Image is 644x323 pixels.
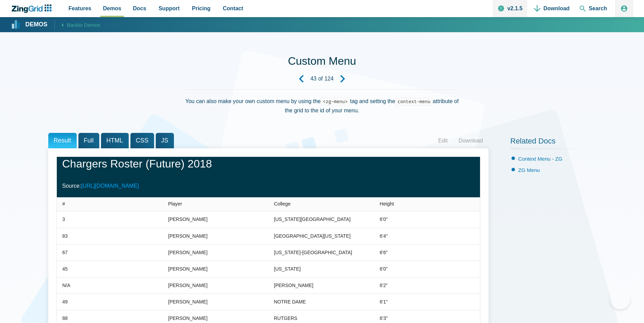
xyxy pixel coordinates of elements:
[168,298,207,306] div: [PERSON_NAME]
[380,215,388,224] div: 6'0"
[274,281,313,289] div: [PERSON_NAME]
[433,136,453,146] a: Edit
[380,281,388,289] div: 6'2"
[156,133,174,148] span: JS
[288,54,356,70] h1: Custom Menu
[62,157,475,172] h1: Chargers Roster (Future) 2018
[274,265,301,273] div: [US_STATE]
[274,215,351,224] div: [US_STATE][GEOGRAPHIC_DATA]
[274,248,352,257] div: [US_STATE]-[GEOGRAPHIC_DATA]
[168,201,182,207] span: Player
[62,232,68,240] div: 83
[48,133,77,148] span: Result
[168,314,207,322] div: [PERSON_NAME]
[274,232,351,240] div: [GEOGRAPHIC_DATA][US_STATE]
[380,232,388,240] div: 6'4"
[103,4,121,13] span: Demos
[62,281,70,289] div: N/A
[610,289,630,309] iframe: Toggle Customer Support
[62,265,68,273] div: 45
[25,22,48,28] strong: Demos
[518,156,563,162] a: Context Menu - ZG
[12,21,48,29] a: Demos
[168,248,207,257] div: [PERSON_NAME]
[185,89,459,122] div: You can also make your own custom menu by using the tag and setting the attribute of the grid to ...
[133,4,146,13] span: Docs
[62,314,68,322] div: 88
[192,4,211,13] span: Pricing
[518,167,540,173] a: ZG Menu
[274,298,306,306] div: NOTRE DAME
[62,181,475,190] p: Source:
[325,76,334,82] strong: 124
[274,201,291,207] span: College
[62,201,65,207] span: #
[223,4,243,13] span: Contact
[395,98,433,105] code: context-menu
[510,136,596,149] h2: Related Docs
[159,4,179,13] span: Support
[453,136,488,146] a: Download
[130,133,154,148] span: CSS
[78,133,99,148] span: Full
[380,201,394,207] span: Height
[274,314,297,322] div: RUTGERS
[11,4,55,13] a: ZingChart Logo. Click to return to the homepage
[333,70,352,88] a: Next Demo
[311,76,317,82] strong: 43
[292,70,311,88] a: Previous Demo
[54,20,101,29] a: Backto Demos
[168,232,207,240] div: [PERSON_NAME]
[78,22,100,28] span: to Demos
[380,248,388,257] div: 6'6"
[62,248,68,257] div: 67
[62,215,65,224] div: 3
[81,183,139,189] a: [URL][DOMAIN_NAME]
[380,314,388,322] div: 6'3"
[380,265,388,273] div: 6'0"
[168,215,207,224] div: [PERSON_NAME]
[380,298,388,306] div: 6'1"
[62,298,68,306] div: 49
[67,21,101,29] span: Back
[68,4,91,13] span: Features
[101,133,129,148] span: HTML
[320,98,350,105] code: <zg-menu>
[168,281,207,289] div: [PERSON_NAME]
[168,265,207,273] div: [PERSON_NAME]
[318,76,323,82] span: of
